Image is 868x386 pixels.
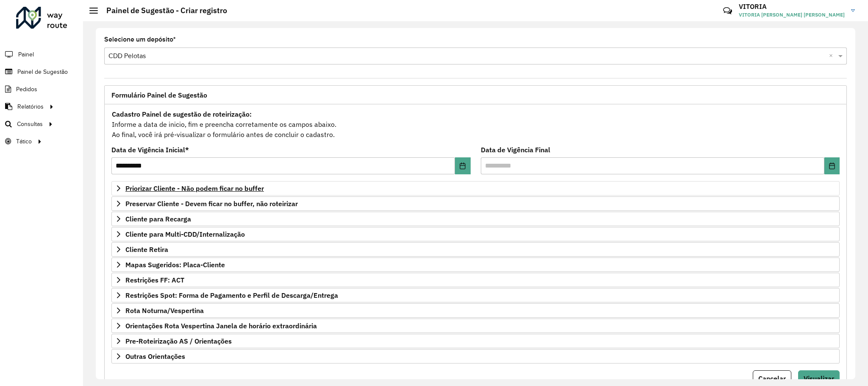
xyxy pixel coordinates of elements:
[111,349,840,364] a: Outras Orientações
[125,231,245,238] span: Cliente para Multi-CDD/Internalização
[111,109,840,140] div: Informe a data de inicio, fim e preencha corretamente os campos abaixo. Ao final, você irá pré-vi...
[125,246,168,253] span: Cliente Retira
[829,51,836,61] span: Clear all
[112,110,252,118] strong: Cadastro Painel de sugestão de roteirização:
[111,273,840,287] a: Restrições FF: ACT
[125,322,317,329] span: Orientações Rota Vespertina Janela de horário extraordinária
[111,145,189,155] label: Data de Vigência Inicial
[739,11,845,19] span: VITORIA [PERSON_NAME] [PERSON_NAME]
[718,2,737,20] a: Contato Rápido
[125,292,338,299] span: Restrições Spot: Forma de Pagamento e Perfil de Descarga/Entrega
[455,157,470,174] button: Choose Date
[125,261,225,268] span: Mapas Sugeridos: Placa-Cliente
[17,67,68,76] span: Painel de Sugestão
[111,196,840,211] a: Preservar Cliente - Devem ficar no buffer, não roteirizar
[481,145,550,155] label: Data de Vigência Final
[804,374,834,383] span: Visualizar
[125,353,185,360] span: Outras Orientações
[98,6,227,15] h2: Painel de Sugestão - Criar registro
[111,181,840,196] a: Priorizar Cliente - Não podem ficar no buffer
[111,288,840,302] a: Restrições Spot: Forma de Pagamento e Perfil de Descarga/Entrega
[104,34,176,45] label: Selecione um depósito
[17,120,43,129] span: Consultas
[758,374,786,383] span: Cancelar
[18,50,34,59] span: Painel
[111,257,840,272] a: Mapas Sugeridos: Placa-Cliente
[739,3,845,11] h3: VITORIA
[111,334,840,348] a: Pre-Roteirização AS / Orientações
[125,215,191,222] span: Cliente para Recarga
[125,307,204,314] span: Rota Noturna/Vespertina
[111,303,840,318] a: Rota Noturna/Vespertina
[125,185,264,192] span: Priorizar Cliente - Não podem ficar no buffer
[111,212,840,226] a: Cliente para Recarga
[824,157,840,174] button: Choose Date
[111,227,840,241] a: Cliente para Multi-CDD/Internalização
[17,102,44,111] span: Relatórios
[16,137,32,146] span: Tático
[125,277,184,283] span: Restrições FF: ACT
[111,92,207,98] span: Formulário Painel de Sugestão
[125,200,298,207] span: Preservar Cliente - Devem ficar no buffer, não roteirizar
[111,242,840,257] a: Cliente Retira
[125,338,232,344] span: Pre-Roteirização AS / Orientações
[16,85,37,94] span: Pedidos
[111,319,840,333] a: Orientações Rota Vespertina Janela de horário extraordinária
